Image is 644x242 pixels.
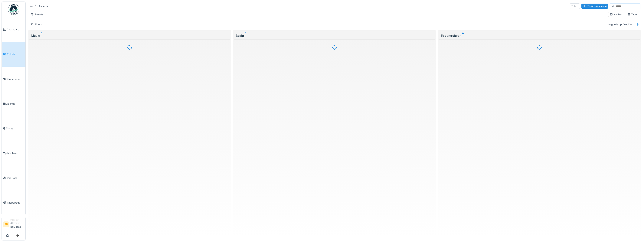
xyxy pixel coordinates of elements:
div: Tabel [627,13,637,16]
a: Rapportage [2,190,25,215]
span: Dashboard [7,28,24,31]
a: Machines [2,141,25,165]
span: Tickets [7,52,24,56]
div: Te controleren [441,33,638,38]
div: Nieuw [31,33,228,38]
sup: 0 [245,33,246,38]
sup: 0 [41,33,42,38]
div: Filters [29,22,44,27]
li: Alemder Bolukbasi [10,218,24,230]
span: Agenda [6,102,24,106]
span: Rapportage [7,201,24,204]
div: Kanban [610,13,623,16]
a: AB ManagerAlemder Bolukbasi [3,218,24,231]
a: Tickets [2,42,25,67]
span: Zones [6,127,24,130]
div: Bezig [236,33,433,38]
a: Dashboard [2,17,25,42]
sup: 0 [462,33,464,38]
div: Taken [570,3,580,9]
a: Zones [2,116,25,141]
span: Onderhoud [7,77,24,81]
a: Voorraad [2,166,25,190]
span: Voorraad [7,176,24,180]
img: Badge_color-CXgf-gQk.svg [8,4,19,15]
li: AB [3,221,9,227]
a: Onderhoud [2,67,25,91]
div: Presets [29,12,45,17]
span: Machines [7,151,24,155]
a: Agenda [2,91,25,116]
div: Ticket aanmaken [581,4,608,9]
div: Manager [10,218,24,221]
strong: Tickets [37,4,49,8]
div: Volgorde op Deadline [606,22,634,27]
